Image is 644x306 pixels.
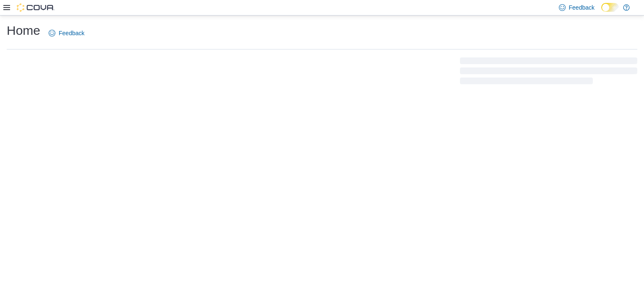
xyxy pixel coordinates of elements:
img: Cova [17,3,55,12]
span: Feedback [59,29,84,37]
a: Feedback [45,25,88,41]
h1: Home [7,22,40,39]
span: Loading [460,59,637,86]
input: Dark Mode [601,3,619,12]
span: Dark Mode [601,12,602,12]
span: Feedback [569,3,595,12]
